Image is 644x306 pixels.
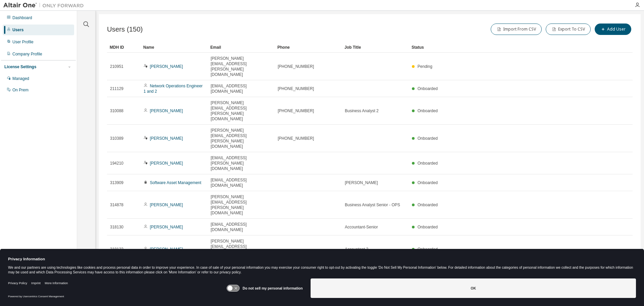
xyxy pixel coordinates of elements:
[210,42,272,53] div: Email
[107,26,143,33] span: Users (150)
[418,225,438,229] span: Onboarded
[418,180,438,185] span: Onboarded
[345,180,378,185] span: [PERSON_NAME]
[150,161,183,166] a: [PERSON_NAME]
[211,56,272,77] span: [PERSON_NAME][EMAIL_ADDRESS][PERSON_NAME][DOMAIN_NAME]
[150,247,183,252] a: [PERSON_NAME]
[110,180,123,185] span: 313909
[3,2,87,9] img: Altair One
[418,161,438,166] span: Onboarded
[110,86,123,91] span: 211129
[211,155,272,171] span: [EMAIL_ADDRESS][PERSON_NAME][DOMAIN_NAME]
[12,76,29,81] div: Managed
[12,39,34,45] div: User Profile
[211,238,272,260] span: [PERSON_NAME][EMAIL_ADDRESS][PERSON_NAME][DOMAIN_NAME]
[12,51,42,57] div: Company Profile
[110,202,123,208] span: 314878
[150,203,183,207] a: [PERSON_NAME]
[278,86,314,91] span: [PHONE_NUMBER]
[491,24,542,35] button: Import From CSV
[278,108,314,114] span: [PHONE_NUMBER]
[345,247,368,252] span: Accountant 3
[110,161,123,166] span: 194210
[211,100,272,122] span: [PERSON_NAME][EMAIL_ADDRESS][PERSON_NAME][DOMAIN_NAME]
[277,42,339,53] div: Phone
[150,225,183,229] a: [PERSON_NAME]
[595,24,631,35] button: Add User
[150,108,183,113] a: [PERSON_NAME]
[546,24,591,35] button: Export To CSV
[110,108,123,114] span: 310088
[278,64,314,69] span: [PHONE_NUMBER]
[345,108,379,114] span: Business Analyst 2
[110,247,123,252] span: 318132
[12,15,32,20] div: Dashboard
[344,42,406,53] div: Job Title
[211,222,272,232] span: [EMAIL_ADDRESS][DOMAIN_NAME]
[418,64,432,69] span: Pending
[110,224,123,230] span: 318130
[345,202,400,208] span: Business Analyst Senior - OPS
[418,247,438,252] span: Onboarded
[110,136,123,141] span: 310389
[418,86,438,91] span: Onboarded
[418,136,438,141] span: Onboarded
[110,42,138,53] div: MDH ID
[211,177,272,188] span: [EMAIL_ADDRESS][DOMAIN_NAME]
[4,64,36,70] div: License Settings
[150,136,183,141] a: [PERSON_NAME]
[144,84,203,94] a: Network Operations Engineer 1 and 2
[345,224,378,230] span: Accountant-Senior
[418,108,438,113] span: Onboarded
[211,194,272,216] span: [PERSON_NAME][EMAIL_ADDRESS][PERSON_NAME][DOMAIN_NAME]
[418,203,438,207] span: Onboarded
[143,42,205,53] div: Name
[12,27,23,33] div: Users
[278,136,314,141] span: [PHONE_NUMBER]
[12,87,29,93] div: On Prem
[110,64,123,69] span: 210951
[150,64,183,69] a: [PERSON_NAME]
[211,128,272,149] span: [PERSON_NAME][EMAIL_ADDRESS][PERSON_NAME][DOMAIN_NAME]
[412,42,616,53] div: Status
[211,83,272,94] span: [EMAIL_ADDRESS][DOMAIN_NAME]
[150,180,201,185] a: Software Asset Management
